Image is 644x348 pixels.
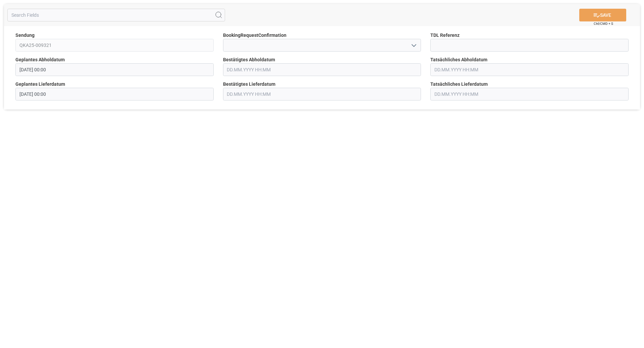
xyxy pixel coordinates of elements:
[15,56,65,63] span: Geplantes Abholdatum
[579,9,626,21] button: SAVE
[223,81,275,88] span: Bestätigtes Lieferdatum
[7,9,225,21] input: Search Fields
[223,56,275,63] span: Bestätigtes Abholdatum
[430,88,629,100] input: DD.MM.YYYY HH:MM
[15,63,214,76] input: DD.MM.YYYY HH:MM
[430,63,629,76] input: DD.MM.YYYY HH:MM
[15,88,214,100] input: DD.MM.YYYY HH:MM
[430,32,460,39] span: TDL Referenz
[430,56,487,63] span: Tatsächliches Abholdatum
[223,32,286,39] span: BookingRequestConfirmation
[594,21,613,26] span: Ctrl/CMD + S
[15,32,35,39] span: Sendung
[409,40,419,51] button: open menu
[223,88,421,100] input: DD.MM.YYYY HH:MM
[430,81,488,88] span: Tatsächliches Lieferdatum
[15,81,65,88] span: Geplantes Lieferdatum
[223,63,421,76] input: DD.MM.YYYY HH:MM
